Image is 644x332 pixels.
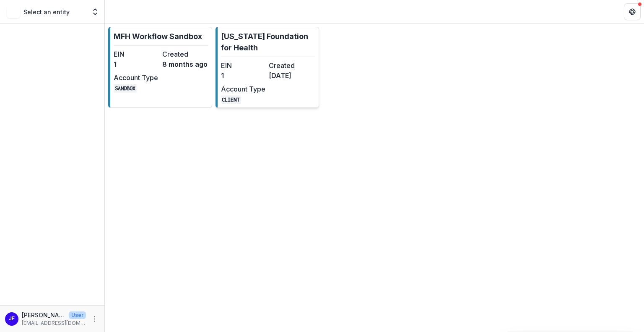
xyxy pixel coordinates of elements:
[89,3,101,20] button: Open entity switcher
[221,60,265,71] dt: EIN
[269,60,313,71] dt: Created
[108,27,212,108] a: MFH Workflow SandboxEIN1Created8 months agoAccount TypeSANDBOX
[22,319,86,327] p: [EMAIL_ADDRESS][DOMAIN_NAME]
[221,84,265,94] dt: Account Type
[114,84,137,93] code: SANDBOX
[114,49,159,59] dt: EIN
[162,59,208,69] dd: 8 months ago
[23,8,70,16] p: Select an entity
[69,311,86,319] p: User
[162,49,208,59] dt: Created
[114,31,202,42] p: MFH Workflow Sandbox
[221,71,265,81] dd: 1
[624,3,641,20] button: Get Help
[269,71,313,81] dd: [DATE]
[7,5,20,18] img: Select an entity
[9,316,15,322] div: Jean Freeman-Crawford
[221,95,241,104] code: CLIENT
[114,73,159,83] dt: Account Type
[114,59,159,69] dd: 1
[221,31,316,53] p: [US_STATE] Foundation for Health
[89,314,99,324] button: More
[22,311,65,319] p: [PERSON_NAME]
[216,27,319,108] a: [US_STATE] Foundation for HealthEIN1Created[DATE]Account TypeCLIENT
